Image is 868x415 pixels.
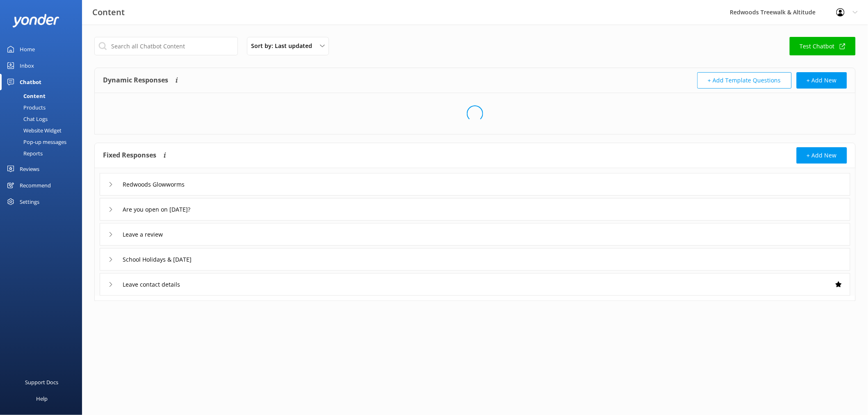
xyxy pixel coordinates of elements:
div: Content [5,90,46,102]
div: Chat Logs [5,113,48,125]
div: Support Docs [25,374,59,390]
button: + Add New [797,72,847,89]
a: Products [5,102,82,113]
a: Reports [5,148,82,159]
span: Sort by: Last updated [251,41,317,50]
a: Chat Logs [5,113,82,125]
div: Help [36,390,48,407]
button: + Add Template Questions [697,72,792,89]
div: Home [20,41,35,57]
a: Website Widget [5,125,82,136]
div: Settings [20,194,39,210]
div: Reviews [20,161,39,177]
h3: Content [92,6,125,19]
div: Chatbot [20,74,41,90]
div: Website Widget [5,125,62,136]
div: Inbox [20,57,34,74]
div: Products [5,102,46,113]
div: Recommend [20,177,51,194]
a: Pop-up messages [5,136,82,148]
h4: Fixed Responses [103,147,156,164]
div: Reports [5,148,43,159]
a: Test Chatbot [790,37,856,55]
h4: Dynamic Responses [103,72,168,89]
input: Search all Chatbot Content [94,37,238,55]
img: yonder-white-logo.png [12,14,59,27]
button: + Add New [797,147,847,164]
div: Pop-up messages [5,136,66,148]
a: Content [5,90,82,102]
